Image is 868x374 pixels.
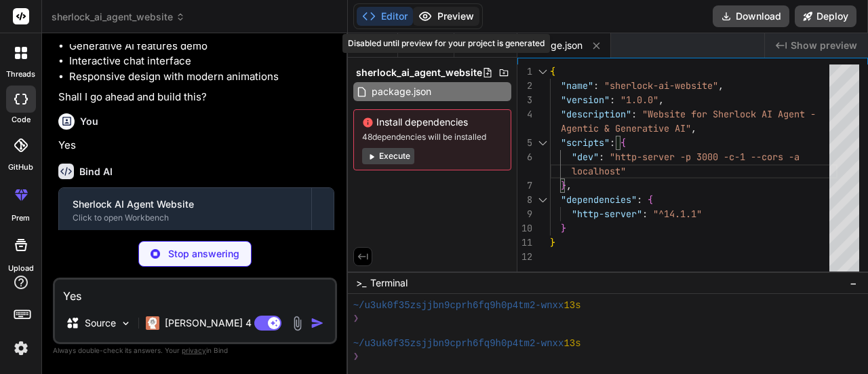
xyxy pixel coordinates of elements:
[290,316,305,331] img: attachment
[58,90,334,105] p: Shall I go ahead and build this?
[691,122,696,134] span: ,
[610,94,615,106] span: :
[561,179,566,191] span: }
[795,5,856,27] button: Deploy
[610,136,615,149] span: :
[80,115,98,128] h6: You
[534,193,551,207] div: Click to collapse the range.
[120,318,132,329] img: Pick Models
[517,250,532,264] div: 12
[53,344,337,357] p: Always double-check its answers. Your in Bind
[572,165,626,177] span: localhost"
[620,94,658,106] span: "1.0.0"
[561,222,566,234] span: }
[593,79,599,92] span: :
[517,193,532,207] div: 8
[517,64,532,79] div: 1
[599,151,604,163] span: :
[718,79,724,92] span: ,
[534,136,551,150] div: Click to collapse the range.
[85,316,116,330] p: Source
[517,107,532,121] div: 4
[564,337,580,350] span: 13s
[357,7,413,26] button: Editor
[79,165,113,179] h6: Bind AI
[146,316,159,330] img: Claude 4 Sonnet
[517,179,532,193] div: 7
[642,208,648,220] span: :
[370,276,408,290] span: Terminal
[52,10,185,24] span: sherlock_ai_agent_website
[58,138,334,153] p: Yes
[561,122,691,134] span: Agentic & Generative AI"
[73,198,298,211] div: Sherlock AI Agent Website
[850,276,857,290] span: −
[517,236,532,250] div: 11
[73,212,298,223] div: Click to open Workbench
[658,94,664,106] span: ,
[356,66,482,79] span: sherlock_ai_agent_website
[620,136,626,149] span: {
[550,65,555,77] span: {
[311,316,324,330] img: icon
[168,247,239,261] p: Stop answering
[572,208,642,220] span: "http-server"
[561,79,593,92] span: "name"
[517,150,532,164] div: 6
[637,193,642,206] span: :
[847,272,860,294] button: −
[353,299,564,312] span: ~/u3uk0f35zsjjbn9cprh6fq9h0p4tm2-wnxx
[517,93,532,107] div: 3
[59,188,311,233] button: Sherlock AI Agent WebsiteClick to open Workbench
[561,193,637,206] span: "dependencies"
[566,179,572,191] span: ,
[342,34,550,53] div: Disabled until preview for your project is generated
[356,276,366,290] span: >_
[572,151,599,163] span: "dev"
[182,346,206,354] span: privacy
[69,69,334,85] li: Responsive design with modern animations
[362,132,502,143] span: 48 dependencies will be installed
[642,108,816,120] span: "Website for Sherlock AI Agent -
[413,7,479,26] button: Preview
[550,236,555,248] span: }
[713,5,789,27] button: Download
[791,39,857,52] span: Show preview
[610,151,800,163] span: "http-server -p 3000 -c-1 --cors -a
[517,221,532,236] div: 10
[69,54,334,69] li: Interactive chat interface
[8,263,34,274] label: Upload
[9,337,33,360] img: settings
[69,39,334,54] li: Generative AI features demo
[517,207,532,221] div: 9
[561,94,610,106] span: "version"
[523,39,583,52] span: package.json
[653,208,702,220] span: "^14.1.1"
[370,83,433,100] span: package.json
[353,350,360,363] span: ❯
[564,299,580,312] span: 13s
[534,64,551,79] div: Click to collapse the range.
[517,79,532,93] div: 2
[12,212,30,224] label: prem
[561,108,631,120] span: "description"
[165,316,266,330] p: [PERSON_NAME] 4 S..
[8,162,33,173] label: GitHub
[362,115,502,129] span: Install dependencies
[648,193,653,206] span: {
[6,69,35,80] label: threads
[353,312,360,325] span: ❯
[12,114,31,126] label: code
[631,108,637,120] span: :
[604,79,718,92] span: "sherlock-ai-website"
[561,136,610,149] span: "scripts"
[353,337,564,350] span: ~/u3uk0f35zsjjbn9cprh6fq9h0p4tm2-wnxx
[517,136,532,150] div: 5
[362,148,414,164] button: Execute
